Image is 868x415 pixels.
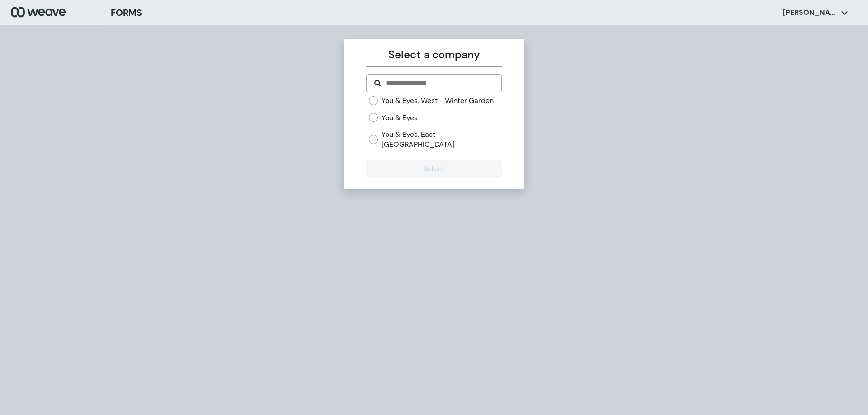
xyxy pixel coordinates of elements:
p: [PERSON_NAME] [783,8,837,18]
label: You & Eyes, East - [GEOGRAPHIC_DATA] [382,130,501,149]
p: Select a company [366,47,501,63]
input: Search [385,78,494,89]
label: You & Eyes [382,113,418,123]
h3: FORMS [111,6,142,19]
button: Select [366,160,501,178]
label: You & Eyes, West - Winter Garden [382,96,494,106]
